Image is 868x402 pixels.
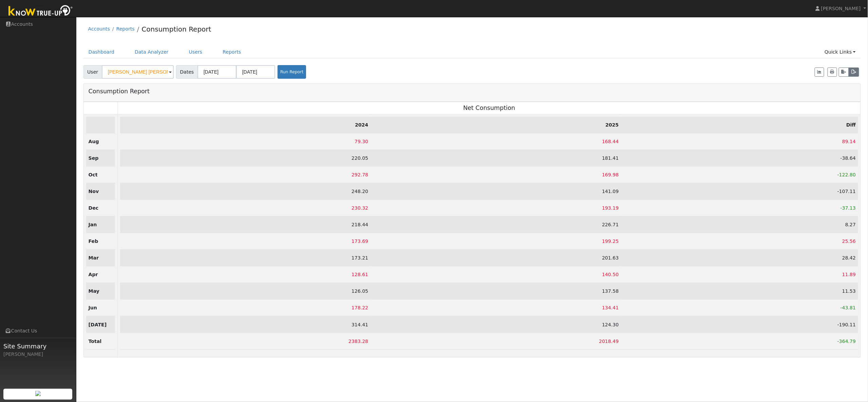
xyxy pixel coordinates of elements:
[141,25,211,33] a: Consumption Report
[371,266,621,283] td: 140.50
[621,183,858,199] td: -107.11
[120,166,371,183] td: 292.78
[621,300,858,316] td: -43.81
[120,216,371,233] td: 218.44
[120,316,371,333] td: 314.41
[371,233,621,250] td: 199.25
[120,200,371,216] td: 230.32
[371,150,621,166] td: 181.41
[89,255,99,261] strong: Mar
[371,200,621,216] td: 193.19
[819,46,861,58] a: Quick Links
[371,333,621,349] td: 2018.49
[89,238,98,244] strong: Feb
[35,391,41,396] img: retrieve
[120,333,371,349] td: 2383.28
[89,339,101,344] strong: Total
[102,65,174,79] input: Select a User
[621,333,858,349] td: -364.79
[371,166,621,183] td: 169.98
[120,183,371,199] td: 248.20
[621,133,858,150] td: 89.14
[621,150,858,166] td: -38.64
[371,216,621,233] td: 226.71
[120,283,371,300] td: 126.05
[605,122,619,128] strong: 2025
[355,122,368,128] strong: 2024
[371,316,621,333] td: 124.30
[83,65,102,79] span: User
[621,250,858,266] td: 28.42
[371,183,621,199] td: 141.09
[120,250,371,266] td: 173.21
[89,139,99,144] strong: Aug
[621,200,858,216] td: -37.13
[116,26,135,32] a: Reports
[184,46,208,58] a: Users
[120,266,371,283] td: 128.61
[176,65,198,79] span: Dates
[5,4,76,19] img: Know True-Up
[371,133,621,150] td: 168.44
[621,266,858,283] td: 11.89
[371,250,621,266] td: 201.63
[815,68,824,77] button: Show Graph
[846,122,856,128] strong: Diff
[89,205,99,211] strong: Dec
[89,322,107,327] strong: [DATE]
[278,65,306,79] button: Run Report
[120,133,371,150] td: 79.30
[371,300,621,316] td: 134.41
[120,150,371,166] td: 220.05
[89,86,150,96] h3: Consumption Report
[89,155,99,161] strong: Sep
[120,233,371,250] td: 173.69
[83,46,120,58] a: Dashboard
[89,288,99,294] strong: May
[3,342,73,351] span: Site Summary
[130,46,174,58] a: Data Analyzer
[88,26,110,32] a: Accounts
[621,216,858,233] td: 8.27
[3,351,73,358] div: [PERSON_NAME]
[621,283,858,300] td: 11.53
[371,283,621,300] td: 137.58
[89,189,99,194] strong: Nov
[89,272,98,277] strong: Apr
[839,68,849,77] button: Export to CSV
[621,166,858,183] td: -122.80
[120,104,858,112] h3: Net Consumption
[828,68,837,77] button: Print
[120,300,371,316] td: 178.22
[89,172,98,177] strong: Oct
[89,305,97,310] strong: Jun
[821,6,861,11] span: [PERSON_NAME]
[218,46,246,58] a: Reports
[621,316,858,333] td: -190.11
[621,233,858,250] td: 25.56
[89,222,97,227] strong: Jan
[849,68,859,77] button: Export Interval Data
